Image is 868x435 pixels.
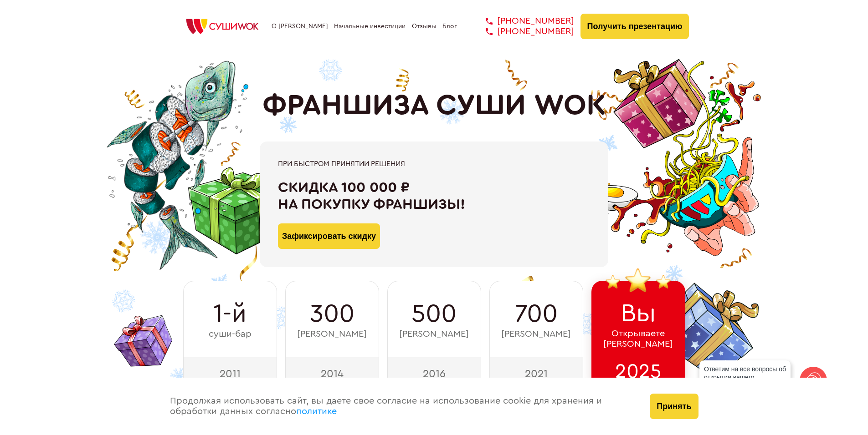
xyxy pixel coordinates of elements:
button: Зафиксировать скидку [278,223,380,249]
span: [PERSON_NAME] [399,329,469,339]
span: [PERSON_NAME] [297,329,367,339]
img: СУШИWOK [179,16,266,36]
span: Вы [621,299,656,328]
div: 2021 [489,357,583,390]
a: О [PERSON_NAME] [272,23,328,30]
div: 2014 [285,357,379,390]
div: Скидка 100 000 ₽ на покупку франшизы! [278,179,590,213]
span: 1-й [213,299,247,329]
div: 2025 [591,357,685,390]
span: 700 [515,299,558,329]
span: 500 [411,299,457,329]
span: суши-бар [209,329,252,339]
h1: ФРАНШИЗА СУШИ WOK [262,89,606,122]
a: [PHONE_NUMBER] [472,26,574,37]
button: Принять [650,394,698,419]
a: Начальные инвестиции [334,23,406,30]
div: При быстром принятии решения [278,160,590,168]
div: Ответим на все вопросы об открытии вашего [PERSON_NAME]! [699,360,791,394]
span: Открываете [PERSON_NAME] [603,329,673,349]
a: Отзывы [412,23,437,30]
a: политике [296,407,337,416]
a: Блог [442,23,457,30]
a: [PHONE_NUMBER] [472,16,574,26]
div: 2016 [387,357,481,390]
span: [PERSON_NAME] [501,329,571,339]
span: 300 [310,299,354,329]
button: Получить презентацию [580,14,689,39]
div: Продолжая использовать сайт, вы даете свое согласие на использование cookie для хранения и обрабо... [161,378,641,435]
div: 2011 [183,357,277,390]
